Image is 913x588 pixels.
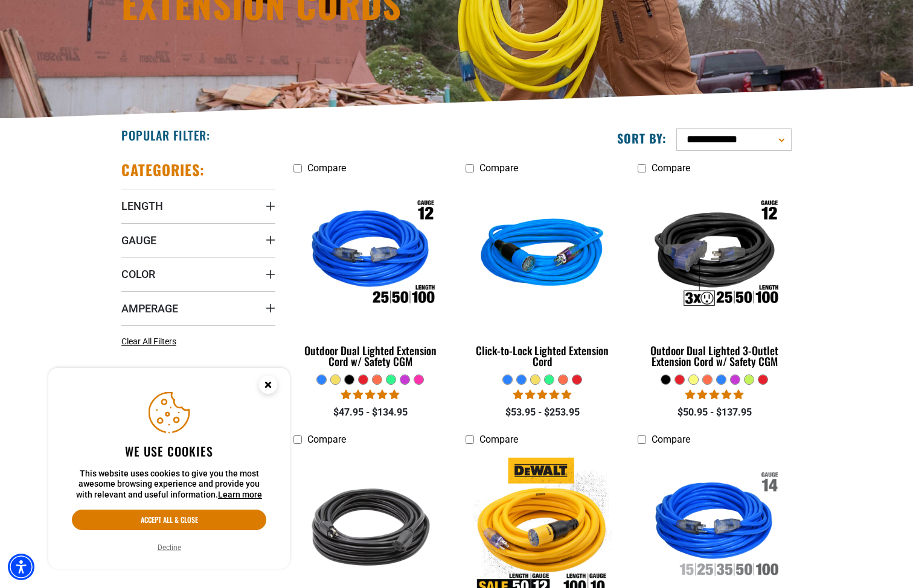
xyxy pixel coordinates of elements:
[685,389,743,400] span: 4.80 stars
[466,345,620,367] div: Click-to-Lock Lighted Extension Cord
[307,434,346,445] span: Compare
[121,257,275,291] summary: Color
[246,368,290,405] button: Close this option
[48,368,290,569] aside: Cookie Consent
[121,233,156,247] span: Gauge
[341,389,399,400] span: 4.81 stars
[121,267,155,281] span: Color
[121,189,275,223] summary: Length
[121,335,181,348] a: Clear All Filters
[121,127,210,143] h2: Popular Filter:
[652,434,690,445] span: Compare
[513,389,571,400] span: 4.87 stars
[638,345,792,367] div: Outdoor Dual Lighted 3-Outlet Extension Cord w/ Safety CGM
[307,162,346,174] span: Compare
[293,405,447,420] div: $47.95 - $134.95
[466,405,620,420] div: $53.95 - $253.95
[295,186,447,324] img: Outdoor Dual Lighted Extension Cord w/ Safety CGM
[121,160,205,179] h2: Categories:
[72,469,266,501] p: This website uses cookies to give you the most awesome browsing experience and provide you with r...
[293,180,447,374] a: Outdoor Dual Lighted Extension Cord w/ Safety CGM Outdoor Dual Lighted Extension Cord w/ Safety CGM
[638,186,790,324] img: Outdoor Dual Lighted 3-Outlet Extension Cord w/ Safety CGM
[638,405,792,420] div: $50.95 - $137.95
[72,510,266,530] button: Accept all & close
[154,542,185,554] button: Decline
[121,223,275,257] summary: Gauge
[121,302,178,315] span: Amperage
[293,345,447,367] div: Outdoor Dual Lighted Extension Cord w/ Safety CGM
[218,490,262,499] a: This website uses cookies to give you the most awesome browsing experience and provide you with r...
[121,199,163,213] span: Length
[617,130,667,146] label: Sort by:
[479,162,518,174] span: Compare
[466,180,620,374] a: blue Click-to-Lock Lighted Extension Cord
[466,186,618,324] img: blue
[8,554,34,580] div: Accessibility Menu
[638,180,792,374] a: Outdoor Dual Lighted 3-Outlet Extension Cord w/ Safety CGM Outdoor Dual Lighted 3-Outlet Extensio...
[121,337,176,346] span: Clear All Filters
[121,291,275,325] summary: Amperage
[72,443,266,459] h2: We use cookies
[479,434,518,445] span: Compare
[652,162,690,174] span: Compare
